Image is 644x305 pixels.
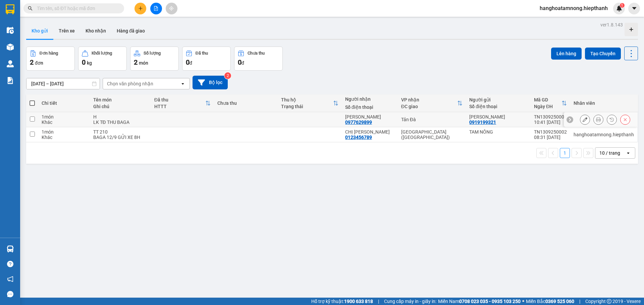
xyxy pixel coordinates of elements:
button: caret-down [628,3,640,14]
div: 08:31 [DATE] [534,135,567,140]
strong: 1900 633 818 [344,299,373,304]
svg: open [180,81,185,86]
img: warehouse-icon [7,60,14,67]
div: Nhân viên [574,100,634,106]
span: ⚪️ [522,300,524,303]
span: 0 [238,58,241,66]
button: Bộ lọc [193,76,228,89]
button: Khối lượng0kg [78,47,127,71]
div: Ngày ĐH [534,104,561,109]
svg: open [626,150,631,156]
div: 0919199321 [469,120,496,125]
input: Select a date range. [26,78,100,89]
th: Toggle SortBy [531,94,570,112]
img: logo-vxr [6,4,14,14]
span: aim [169,6,174,11]
div: Người nhận [345,96,394,102]
div: [GEOGRAPHIC_DATA] ([GEOGRAPHIC_DATA]) [401,129,463,140]
span: question-circle [7,261,13,267]
div: HTTT [154,104,205,109]
span: caret-down [631,5,637,11]
span: 2 [134,58,138,66]
button: Kho gửi [26,23,53,39]
div: Người gửi [469,97,527,102]
sup: 2 [224,72,231,79]
div: TT 210 [93,129,148,135]
div: Đơn hàng [40,51,58,56]
span: search [28,6,33,11]
div: Tên món [93,97,148,102]
strong: 0369 525 060 [545,299,574,304]
div: Tản Đà [401,117,463,122]
button: 1 [560,148,570,158]
th: Toggle SortBy [151,94,214,112]
span: copyright [607,299,611,304]
th: Toggle SortBy [278,94,342,112]
div: ver 1.8.143 [600,21,623,28]
div: Chọn văn phòng nhận [107,80,153,87]
div: Đã thu [196,51,208,56]
input: Tìm tên, số ĐT hoặc mã đơn [37,5,116,12]
div: Khác [42,120,86,125]
div: Mã GD [534,97,561,102]
button: file-add [150,3,162,14]
div: 0123456789 [345,135,372,140]
div: ĐC giao [401,104,458,109]
div: LK TĐ THU BAGA [93,120,148,125]
span: 0 [82,58,86,66]
div: TN1309250004 [534,114,567,120]
span: plus [138,6,143,11]
button: plus [135,3,146,14]
div: 10 / trang [599,150,620,156]
div: Chi tiết [42,100,86,106]
div: Khối lượng [92,51,112,56]
div: Số điện thoại [345,104,394,110]
div: Chưa thu [217,100,275,106]
th: Toggle SortBy [398,94,466,112]
span: 2 [30,58,34,66]
div: TAM NÔNG [469,129,527,135]
button: Số lượng2món [130,47,179,71]
div: TN1309250002 [534,129,567,135]
span: đơn [35,60,43,66]
sup: 1 [620,3,625,8]
span: hanghoatamnong.hiepthanh [534,4,613,12]
div: hanghoatamnong.hiepthanh [574,132,634,137]
span: file-add [154,6,158,11]
span: món [139,60,148,66]
div: MINH VƯỢNG [345,114,394,120]
button: aim [166,3,177,14]
div: VP nhận [401,97,458,102]
button: Tạo Chuyến [585,48,621,60]
img: icon-new-feature [616,5,622,11]
div: Thu hộ [281,97,333,102]
img: solution-icon [7,77,14,84]
img: warehouse-icon [7,245,14,252]
span: Cung cấp máy in - giấy in: [384,298,436,305]
div: 1 món [42,114,86,120]
div: Khác [42,135,86,140]
span: đ [241,60,244,66]
div: 0977629899 [345,120,372,125]
div: Đã thu [154,97,205,102]
img: warehouse-icon [7,27,14,34]
span: Miền Bắc [526,298,574,305]
span: kg [87,60,92,66]
button: Hàng đã giao [111,23,150,39]
span: notification [7,276,13,282]
div: CHỊ PHƯƠNG [345,129,394,135]
div: HOÀNG ANH [469,114,527,120]
span: Hỗ trợ kỹ thuật: [311,298,373,305]
div: Sửa đơn hàng [580,115,590,125]
button: Chưa thu0đ [234,47,283,71]
span: 0 [186,58,190,66]
span: | [378,298,379,305]
button: Lên hàng [551,48,582,60]
img: warehouse-icon [7,44,14,51]
button: Kho nhận [80,23,111,39]
span: Miền Nam [438,298,521,305]
div: Số điện thoại [469,104,527,109]
button: Đã thu0đ [182,47,231,71]
div: Ghi chú [93,104,148,109]
button: Trên xe [53,23,80,39]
